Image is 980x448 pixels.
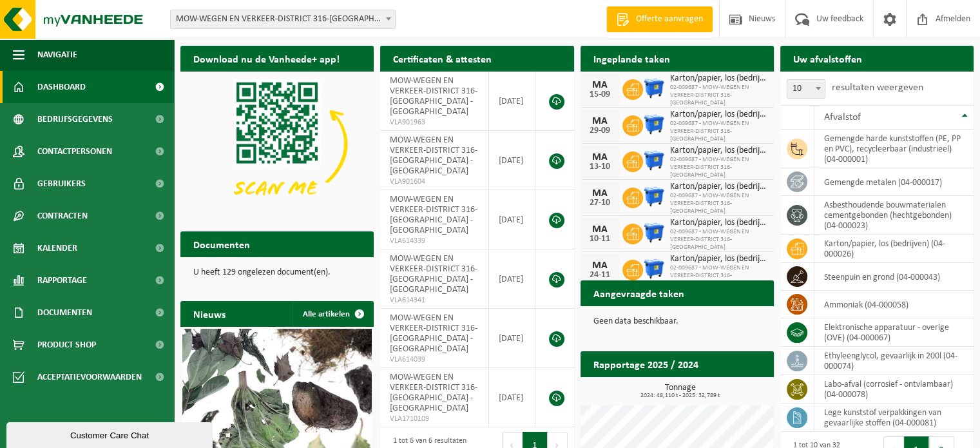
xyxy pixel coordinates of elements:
[180,46,352,71] h2: Download nu de Vanheede+ app!
[587,199,613,208] div: 27-10
[824,112,861,122] span: Afvalstof
[832,83,923,93] label: resultaten weergeven
[643,222,665,244] img: WB-1100-HPE-BE-01
[587,90,613,99] div: 15-09
[814,404,974,432] td: lege kunststof verpakkingen van gevaarlijke stoffen (04-000081)
[390,313,477,354] span: MOW-WEGEN EN VERKEER-DISTRICT 316-[GEOGRAPHIC_DATA] - [GEOGRAPHIC_DATA]
[37,329,96,361] span: Product Shop
[593,317,761,326] p: Geen data beschikbaar.
[193,268,361,277] p: U heeft 129 ongelezen document(en).
[643,258,665,280] img: WB-1100-HPE-BE-01
[670,84,767,107] span: 02-009687 - MOW-WEGEN EN VERKEER-DISTRICT 316-[GEOGRAPHIC_DATA]
[814,318,974,347] td: elektronische apparatuur - overige (OVE) (04-000067)
[643,113,665,135] img: WB-1100-HPE-BE-01
[390,135,477,176] span: MOW-WEGEN EN VERKEER-DISTRICT 316-[GEOGRAPHIC_DATA] - [GEOGRAPHIC_DATA]
[814,347,974,375] td: ethyleenglycol, gevaarlijk in 200l (04-000074)
[37,232,77,264] span: Kalender
[670,110,767,120] span: Karton/papier, los (bedrijven)
[37,39,77,71] span: Navigatie
[787,80,825,98] span: 10
[180,301,238,326] h2: Nieuws
[489,190,536,249] td: [DATE]
[670,218,767,228] span: Karton/papier, los (bedrijven)
[587,235,613,244] div: 10-11
[293,301,372,327] a: Alle artikelen
[587,393,774,399] span: 2024: 48,110 t - 2025: 32,789 t
[670,156,767,179] span: 02-009687 - MOW-WEGEN EN VERKEER-DISTRICT 316-[GEOGRAPHIC_DATA]
[581,351,711,376] h2: Rapportage 2025 / 2024
[633,13,706,26] span: Offerte aanvragen
[814,235,974,263] td: karton/papier, los (bedrijven) (04-000026)
[581,46,683,71] h2: Ingeplande taken
[587,162,613,171] div: 13-10
[587,271,613,280] div: 24-11
[581,280,697,306] h2: Aangevraagde taken
[678,376,773,402] a: Bekijk rapportage
[670,264,767,287] span: 02-009687 - MOW-WEGEN EN VERKEER-DISTRICT 316-[GEOGRAPHIC_DATA]
[489,309,536,368] td: [DATE]
[390,373,477,413] span: MOW-WEGEN EN VERKEER-DISTRICT 316-[GEOGRAPHIC_DATA] - [GEOGRAPHIC_DATA]
[587,116,613,126] div: MA
[587,260,613,271] div: MA
[643,150,665,171] img: WB-1100-HPE-BE-01
[390,177,479,187] span: VLA901604
[37,361,142,393] span: Acceptatievoorwaarden
[489,368,536,427] td: [DATE]
[37,264,87,297] span: Rapportage
[180,231,263,257] h2: Documenten
[390,236,479,246] span: VLA614339
[6,420,215,448] iframe: chat widget
[670,182,767,192] span: Karton/papier, los (bedrijven)
[787,79,825,99] span: 10
[670,146,767,156] span: Karton/papier, los (bedrijven)
[606,6,713,32] a: Offerte aanvragen
[814,263,974,291] td: steenpuin en grond (04-000043)
[587,384,774,399] h3: Tonnage
[814,168,974,196] td: gemengde metalen (04-000017)
[37,297,92,329] span: Documenten
[814,196,974,235] td: asbesthoudende bouwmaterialen cementgebonden (hechtgebonden) (04-000023)
[670,192,767,215] span: 02-009687 - MOW-WEGEN EN VERKEER-DISTRICT 316-[GEOGRAPHIC_DATA]
[489,72,536,131] td: [DATE]
[390,355,479,365] span: VLA614039
[587,224,613,235] div: MA
[37,168,86,200] span: Gebruikers
[180,72,374,217] img: Download de VHEPlus App
[37,103,113,135] span: Bedrijfsgegevens
[380,46,504,71] h2: Certificaten & attesten
[37,71,86,103] span: Dashboard
[814,375,974,404] td: labo-afval (corrosief - ontvlambaar) (04-000078)
[489,249,536,309] td: [DATE]
[814,130,974,168] td: gemengde harde kunststoffen (PE, PP en PVC), recycleerbaar (industrieel) (04-000001)
[587,80,613,90] div: MA
[587,152,613,162] div: MA
[670,254,767,264] span: Karton/papier, los (bedrijven)
[390,414,479,424] span: VLA1710109
[390,117,479,128] span: VLA901963
[670,228,767,251] span: 02-009687 - MOW-WEGEN EN VERKEER-DISTRICT 316-[GEOGRAPHIC_DATA]
[670,73,767,84] span: Karton/papier, los (bedrijven)
[587,126,613,135] div: 29-09
[390,254,477,295] span: MOW-WEGEN EN VERKEER-DISTRICT 316-[GEOGRAPHIC_DATA] - [GEOGRAPHIC_DATA]
[37,135,112,168] span: Contactpersonen
[390,76,477,117] span: MOW-WEGEN EN VERKEER-DISTRICT 316-[GEOGRAPHIC_DATA] - [GEOGRAPHIC_DATA]
[643,186,665,208] img: WB-1100-HPE-BE-01
[670,120,767,143] span: 02-009687 - MOW-WEGEN EN VERKEER-DISTRICT 316-[GEOGRAPHIC_DATA]
[390,295,479,306] span: VLA614341
[489,131,536,190] td: [DATE]
[780,46,875,71] h2: Uw afvalstoffen
[587,188,613,199] div: MA
[814,291,974,318] td: ammoniak (04-000058)
[171,10,395,28] span: MOW-WEGEN EN VERKEER-DISTRICT 316-PITTEM - PITTEM
[170,10,396,29] span: MOW-WEGEN EN VERKEER-DISTRICT 316-PITTEM - PITTEM
[390,195,477,235] span: MOW-WEGEN EN VERKEER-DISTRICT 316-[GEOGRAPHIC_DATA] - [GEOGRAPHIC_DATA]
[37,200,88,232] span: Contracten
[643,77,665,99] img: WB-1100-HPE-BE-01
